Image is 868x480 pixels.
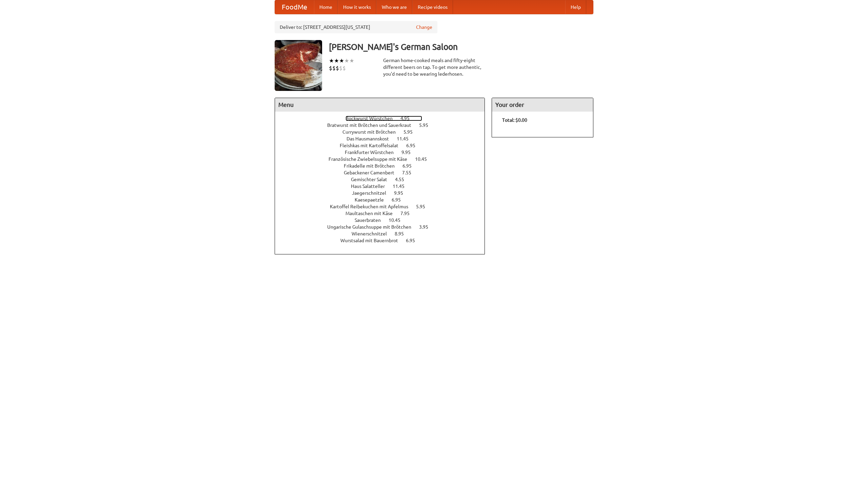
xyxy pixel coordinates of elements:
[395,231,411,236] span: 8.95
[334,57,339,64] li: ★
[327,122,418,128] span: Bratwurst mit Brötchen und Sauerkraut
[502,117,527,123] b: Total: $0.00
[355,217,413,223] a: Sauerbraten 10.45
[344,170,401,175] span: Gebackener Camenbert
[340,143,428,148] a: Fleishkas mit Kartoffelsalat 6.95
[402,170,418,175] span: 7.55
[340,143,405,148] span: Fleishkas mit Kartoffelsalat
[394,190,410,196] span: 9.95
[327,224,441,230] a: Ungarische Gulaschsuppe mit Brötchen 3.95
[346,211,399,216] span: Maultaschen mit Käse
[342,64,346,72] li: $
[406,238,422,243] span: 6.95
[352,231,394,236] span: Wienerschnitzel
[346,211,422,216] a: Maultaschen mit Käse 7.95
[376,0,412,14] a: Who we are
[351,184,392,189] span: Haus Salatteller
[416,204,432,209] span: 5.95
[355,197,413,203] a: Kaesepaetzle 6.95
[346,116,422,121] a: Bockwurst Würstchen 4.95
[275,21,437,33] div: Deliver to: [STREET_ADDRESS][US_STATE]
[349,57,354,64] li: ★
[419,122,435,128] span: 5.95
[406,143,422,148] span: 6.95
[327,122,441,128] a: Bratwurst mit Brötchen und Sauerkraut 5.95
[415,156,434,162] span: 10.45
[402,163,418,169] span: 6.95
[329,57,334,64] li: ★
[397,136,415,141] span: 11.45
[344,163,401,169] span: Frikadelle mit Brötchen
[393,184,411,189] span: 11.45
[344,57,349,64] li: ★
[336,64,339,72] li: $
[330,204,415,209] span: Kartoffel Reibekuchen mit Apfelmus
[314,0,338,14] a: Home
[346,116,399,121] span: Bockwurst Würstchen
[351,177,417,182] a: Gemischter Salat 4.55
[329,156,414,162] span: Französische Zwiebelsuppe mit Käse
[401,150,417,155] span: 9.95
[345,150,400,155] span: Frankfurter Würstchen
[403,129,419,135] span: 5.95
[355,197,391,203] span: Kaesepaetzle
[351,177,394,182] span: Gemischter Salat
[565,0,586,14] a: Help
[275,40,322,91] img: angular.jpg
[392,197,408,203] span: 6.95
[332,64,336,72] li: $
[395,177,411,182] span: 4.55
[329,64,332,72] li: $
[345,150,423,155] a: Frankfurter Würstchen 9.95
[340,238,405,243] span: Wurstsalad mit Bauernbrot
[492,98,593,112] h4: Your order
[355,217,388,223] span: Sauerbraten
[327,224,418,230] span: Ungarische Gulaschsuppe mit Brötchen
[383,57,485,77] div: German home-cooked meals and fifty-eight different beers on tap. To get more authentic, you'd nee...
[342,129,425,135] a: Currywurst mit Brötchen 5.95
[352,190,393,196] span: Jaegerschnitzel
[419,224,435,230] span: 3.95
[339,64,342,72] li: $
[330,204,438,209] a: Kartoffel Reibekuchen mit Apfelmus 5.95
[338,0,376,14] a: How it works
[400,116,416,121] span: 4.95
[329,40,593,54] h3: [PERSON_NAME]'s German Saloon
[389,217,407,223] span: 10.45
[344,170,424,175] a: Gebackener Camenbert 7.55
[347,136,421,141] a: Das Hausmannskost 11.45
[347,136,396,141] span: Das Hausmannskost
[329,156,439,162] a: Französische Zwiebelsuppe mit Käse 10.45
[412,0,453,14] a: Recipe videos
[351,184,417,189] a: Haus Salatteller 11.45
[416,24,432,31] a: Change
[342,129,402,135] span: Currywurst mit Brötchen
[344,163,424,169] a: Frikadelle mit Brötchen 6.95
[352,231,416,236] a: Wienerschnitzel 8.95
[340,238,428,243] a: Wurstsalad mit Bauernbrot 6.95
[400,211,416,216] span: 7.95
[352,190,416,196] a: Jaegerschnitzel 9.95
[275,0,314,14] a: FoodMe
[339,57,344,64] li: ★
[275,98,485,112] h4: Menu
